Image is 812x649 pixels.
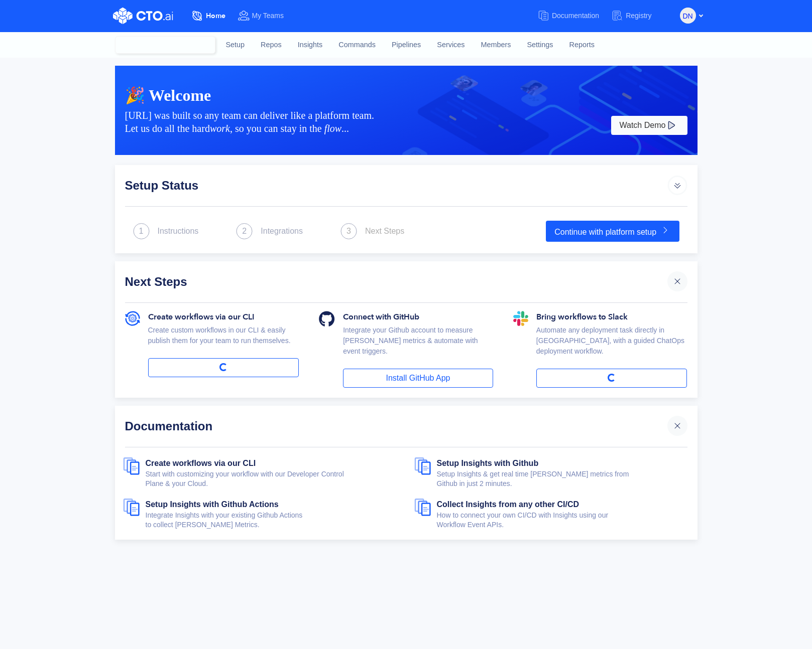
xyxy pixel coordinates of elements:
[146,459,256,471] a: Create workflows via our CLI
[682,8,692,24] span: DN
[125,175,667,195] div: Setup Status
[146,511,398,530] div: Integrate Insights with your existing Github Actions to collect [PERSON_NAME] Metrics.
[665,119,677,131] img: play-white.svg
[667,175,687,195] img: arrow_icon_default.svg
[473,32,519,59] a: Members
[414,457,437,475] img: documents.svg
[330,32,384,59] a: Commands
[536,325,687,369] div: Automate any deployment task directly in [GEOGRAPHIC_DATA], with a guided ChatOps deployment work...
[672,276,682,286] img: cross.svg
[125,86,687,105] div: 🎉 Welcome
[210,123,230,134] i: work
[125,271,667,291] div: Next Steps
[611,116,687,135] button: Watch Demo
[148,311,255,323] span: Create workflows via our CLI
[437,469,689,489] div: Setup Insights & get real time [PERSON_NAME] metrics from Github in just 2 minutes.
[437,511,689,530] div: How to connect your own CI/CD with Insights using our Workflow Event APIs.
[343,311,493,325] div: Connect with GitHub
[113,8,173,24] img: CTO.ai Logo
[437,459,539,471] a: Setup Insights with Github
[546,221,679,242] a: Continue with platform setup
[261,225,303,237] div: Integrations
[437,500,579,513] a: Collect Insights from any other CI/CD
[146,500,279,513] a: Setup Insights with Github Actions
[148,325,299,358] div: Create custom workflows in our CLI & easily publish them for your team to run themselves.
[238,7,296,25] a: My Teams
[123,457,146,475] img: documents.svg
[414,499,437,516] img: documents.svg
[343,325,493,369] div: Integrate your Github account to measure [PERSON_NAME] metrics & automate with event triggers.
[384,32,429,59] a: Pipelines
[324,123,341,134] i: flow
[561,32,602,59] a: Reports
[236,223,253,239] img: next_step.svg
[290,32,331,59] a: Insights
[626,12,651,20] span: Registry
[365,225,404,237] div: Next Steps
[146,469,398,489] div: Start with customizing your workflow with our Developer Control Plane & your Cloud.
[133,223,150,239] img: next_step.svg
[343,369,493,388] a: Install GitHub App
[218,32,253,59] a: Setup
[552,12,599,20] span: Documentation
[611,7,663,25] a: Registry
[125,109,609,135] div: [URL] was built so any team can deliver like a platform team. Let us do all the hard , so you can...
[125,416,667,436] div: Documentation
[123,499,146,516] img: documents.svg
[206,11,225,21] span: Home
[672,421,682,431] img: cross.svg
[253,32,290,59] a: Repos
[519,32,561,59] a: Settings
[537,7,611,25] a: Documentation
[252,12,284,20] span: My Teams
[191,7,238,25] a: Home
[536,311,687,325] div: Bring workflows to Slack
[158,225,199,237] div: Instructions
[680,8,696,24] button: DN
[340,223,357,239] img: next_step.svg
[429,32,473,59] a: Services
